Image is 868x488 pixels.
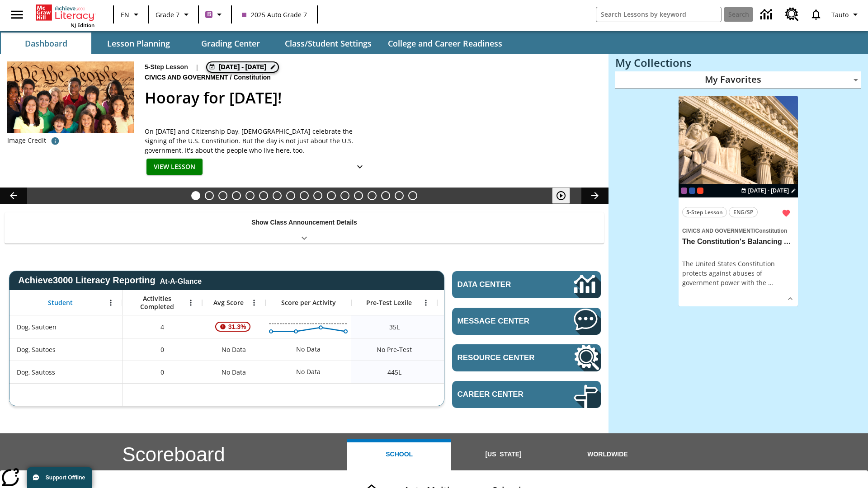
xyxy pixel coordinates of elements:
div: My Favorites [615,71,861,89]
span: 0 [160,367,164,377]
span: Civics and Government [682,228,754,234]
div: On [DATE] and Citizenship Day, [DEMOGRAPHIC_DATA] celebrate the signing of the U.S. Constitution.... [145,127,371,155]
div: No Data, Dog, Sautoes [292,340,325,358]
span: Activities Completed [127,295,187,311]
h3: The Constitution's Balancing Act [682,237,794,247]
h2: Hooray for Constitution Day! [145,86,598,109]
span: Pre-Test Lexile [366,299,412,307]
h3: My Collections [615,56,861,69]
div: Show Class Announcement Details [5,212,604,244]
span: Support Offline [46,474,85,481]
span: 2025 Auto Grade 7 [242,10,307,19]
button: Worldwide [556,439,660,470]
span: Achieve3000 Literacy Reporting [18,275,202,286]
button: Slide 12 The Invasion of the Free CD [340,191,349,200]
span: NJ Edition [71,22,94,28]
span: No Data [217,340,250,359]
div: At-A-Glance [160,276,202,286]
span: ENG/SP [733,207,753,217]
button: Lesson carousel, Next [581,188,609,204]
span: … [768,278,773,287]
span: Topic: Civics and Government/Constitution [682,225,794,235]
a: Message Center [452,308,601,335]
span: / [230,74,232,81]
div: OL 2025 Auto Grade 8 [689,188,695,194]
button: Slide 9 Solar Power to the People [300,191,309,200]
span: 35 Lexile, Dog, Sautoen [389,322,400,332]
p: 5-Step Lesson [145,62,188,72]
button: Slide 15 Career Lesson [381,191,390,200]
span: No Pre-Test, Dog, Sautoes [377,345,412,354]
button: Image credit: doublediamondphoto/E+/Getty Images (background); FatCamera/iStock/Getty Images Plus [46,133,64,149]
div: No Data, Dog, Sautoes [437,338,523,361]
span: | [195,62,199,72]
button: School [347,439,451,470]
button: Boost Class color is purple. Change class color [202,6,228,23]
a: Career Center [452,381,601,408]
div: 445 Lexile, Below expected, Dog, Sautoss [437,361,523,383]
body: Maximum 600 characters Press Escape to exit toolbar Press Alt + F10 to reach toolbar [7,7,307,17]
a: Data Center [452,271,601,298]
span: Career Center [458,390,547,399]
button: Class/Student Settings [278,33,379,54]
button: ENG/SP [729,207,758,217]
span: 31.3% [225,319,250,335]
span: B [207,9,211,20]
div: No Data, Dog, Sautoes [202,338,265,361]
span: Dog, Sautoss [17,367,55,377]
button: Slide 6 Cruise Ships: Making Waves [259,191,268,200]
span: Avg Score [213,299,244,307]
button: Slide 3 Back On Earth [218,191,227,200]
button: Aug 24 - Aug 24 Choose Dates [206,61,279,73]
button: Remove from Favorites [778,205,794,221]
div: 35 Lexile, ER, Based on the Lexile Reading measure, student is an Emerging Reader (ER) and will h... [437,315,523,338]
button: [US_STATE] [451,439,555,470]
button: Lesson Planning [93,33,184,54]
button: Slide 1 Hooray for Constitution Day! [191,191,200,200]
button: Slide 16 The Constitution's Balancing Act [395,191,404,200]
button: Aug 24 - Aug 24 Choose Dates [739,187,798,195]
button: Play [552,188,570,204]
span: Score per Activity [281,299,336,307]
span: Dog, Sautoes [17,345,56,354]
button: Open side menu [4,1,30,28]
div: 4, Dog, Sautoen [123,315,202,338]
a: Resource Center, Will open in new tab [452,344,601,371]
p: Show Class Announcement Details [251,218,357,227]
a: Home [36,4,94,22]
div: , 31.3%, Attention! This student's Average First Try Score of 31.3% is below 65%, Dog, Sautoen [202,315,265,338]
button: Slide 11 Fashion Forward in Ancient Rome [327,191,336,200]
span: Current Class [681,188,687,194]
div: No Data, Dog, Sautoss [292,363,325,381]
div: The United States Constitution protects against abuses of government power with the [682,259,794,287]
img: A group of children smile against a background showing the U.S. Constitution, with the first line... [7,61,134,133]
button: Slide 13 Mixed Practice: Citing Evidence [354,191,363,200]
span: Dog, Sautoen [17,322,57,332]
button: Slide 10 Attack of the Terrifying Tomatoes [313,191,322,200]
span: / [754,228,755,234]
input: search field [596,7,721,22]
span: On Constitution Day and Citizenship Day, Americans celebrate the signing of the U.S. Constitution... [145,127,371,155]
button: Profile/Settings [828,6,864,23]
p: Image Credit [7,136,46,145]
div: 0, Dog, Sautoss [123,361,202,383]
span: Civics and Government [145,73,230,83]
span: Resource Center [458,353,547,362]
button: Slide 5 Time for Moon Rules? [245,191,255,200]
button: Open Menu [247,296,261,310]
div: 0, Dog, Sautoes [123,338,202,361]
button: Grade: Grade 7, Select a grade [152,6,195,23]
span: Grade 7 [156,10,179,19]
button: Slide 14 Pre-release lesson [368,191,377,200]
button: View Lesson [146,159,203,175]
button: Slide 4 Free Returns: A Gain or a Drain? [232,191,241,200]
a: Resource Center, Will open in new tab [780,2,804,27]
span: Constitution [755,228,788,234]
span: No Data [217,363,250,381]
span: Message Center [458,317,547,326]
button: Slide 17 Point of View [408,191,417,200]
div: Test 1 [697,188,703,194]
button: Open Menu [419,296,433,310]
